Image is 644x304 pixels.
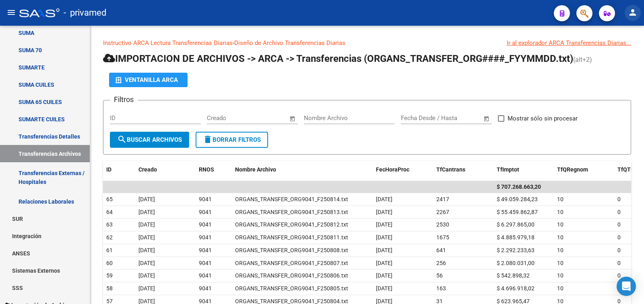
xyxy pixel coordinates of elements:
[235,247,348,253] span: ORGANS_TRANSFER_ORG9041_F250808.txt
[103,53,573,64] span: IMPORTACION DE ARCHIVOS -> ARCA -> Transferencias (ORGANS_TRANSFER_ORG####_FYYMMDD.txt)
[508,114,578,123] span: Mostrar sólo sin procesar
[117,136,182,143] span: Buscar Archivos
[554,161,614,178] datatable-header-cell: TfQRegnom
[135,161,196,178] datatable-header-cell: Creado
[199,272,212,279] span: 9041
[497,196,538,202] span: $ 49.059.284,23
[203,135,213,144] mat-icon: delete
[436,285,446,292] span: 163
[106,247,113,253] span: 61
[376,166,409,173] span: FecHoraProc
[110,94,138,105] h3: Filtros
[235,209,348,215] span: ORGANS_TRANSFER_ORG9041_F250813.txt
[628,8,638,17] mat-icon: person
[235,285,348,292] span: ORGANS_TRANSFER_ORG9041_F250805.txt
[199,234,212,241] span: 9041
[199,209,212,215] span: 9041
[106,260,113,266] span: 60
[497,221,535,228] span: $ 6.297.865,00
[436,234,449,241] span: 1675
[138,260,155,266] span: [DATE]
[557,272,563,279] span: 10
[557,209,563,215] span: 10
[497,166,519,173] span: TfImptot
[376,196,392,202] span: [DATE]
[436,196,449,202] span: 2417
[235,260,348,266] span: ORGANS_TRANSFER_ORG9041_F250807.txt
[617,260,621,266] span: 0
[401,114,427,122] input: Start date
[199,247,212,253] span: 9041
[376,272,392,279] span: [DATE]
[235,272,348,279] span: ORGANS_TRANSFER_ORG9041_F250806.txt
[617,272,621,279] span: 0
[203,136,261,143] span: Borrar Filtros
[103,39,233,47] a: Instructivo ARCA Lectura Transferencias Diarias
[6,8,16,17] mat-icon: menu
[138,234,155,241] span: [DATE]
[436,166,465,173] span: TfCantrans
[235,234,348,241] span: ORGANS_TRANSFER_ORG9041_F250811.txt
[110,132,189,148] button: Buscar Archivos
[557,247,563,253] span: 10
[64,4,106,22] span: - privamed
[617,247,621,253] span: 0
[106,166,111,173] span: ID
[240,114,279,122] input: End date
[235,166,276,173] span: Nombre Archivo
[196,132,268,148] button: Borrar Filtros
[507,39,631,47] div: Ir al explorador ARCA Transferencias Diarias...
[106,196,113,202] span: 65
[557,221,563,228] span: 10
[116,73,181,87] div: Ventanilla ARCA
[138,285,155,292] span: [DATE]
[106,234,113,241] span: 62
[376,234,392,241] span: [DATE]
[497,247,535,253] span: $ 2.292.233,63
[234,39,345,47] a: Diseño de Archivo Transferencias Diarias
[199,221,212,228] span: 9041
[617,234,621,241] span: 0
[376,221,392,228] span: [DATE]
[557,285,563,292] span: 10
[207,114,233,122] input: Start date
[138,196,155,202] span: [DATE]
[196,161,232,178] datatable-header-cell: RNOS
[138,166,157,173] span: Creado
[138,247,155,253] span: [DATE]
[235,221,348,228] span: ORGANS_TRANSFER_ORG9041_F250812.txt
[106,221,113,228] span: 63
[573,56,592,63] span: (alt+2)
[497,234,535,241] span: $ 4.885.979,18
[557,260,563,266] span: 10
[617,277,636,296] div: Open Intercom Messenger
[288,114,297,123] button: Open calendar
[138,272,155,279] span: [DATE]
[557,234,563,241] span: 10
[436,221,449,228] span: 2530
[557,166,588,173] span: TfQRegnom
[106,285,113,292] span: 58
[117,135,127,144] mat-icon: search
[436,209,449,215] span: 2267
[376,247,392,253] span: [DATE]
[376,260,392,266] span: [DATE]
[434,114,473,122] input: End date
[436,272,443,279] span: 56
[497,272,530,279] span: $ 542.898,32
[103,161,135,178] datatable-header-cell: ID
[199,260,212,266] span: 9041
[557,196,563,202] span: 10
[106,209,113,215] span: 64
[497,184,541,190] span: $ 707.268.663,20
[617,209,621,215] span: 0
[617,221,621,228] span: 0
[376,285,392,292] span: [DATE]
[376,209,392,215] span: [DATE]
[436,247,446,253] span: 641
[497,260,535,266] span: $ 2.080.031,00
[138,209,155,215] span: [DATE]
[617,196,621,202] span: 0
[232,161,373,178] datatable-header-cell: Nombre Archivo
[493,161,554,178] datatable-header-cell: TfImptot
